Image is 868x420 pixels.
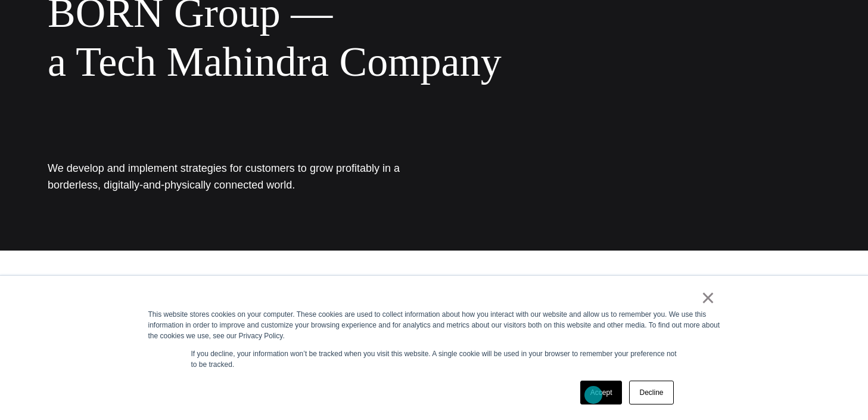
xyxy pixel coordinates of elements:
a: Decline [629,381,673,404]
p: If you decline, your information won’t be tracked when you visit this website. A single cookie wi... [191,348,677,370]
a: Accept [580,381,623,404]
h1: We develop and implement strategies for customers to grow profitably in a borderless, digitally-a... [48,160,405,193]
a: × [701,292,715,303]
div: This website stores cookies on your computer. These cookies are used to collect information about... [148,309,720,341]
